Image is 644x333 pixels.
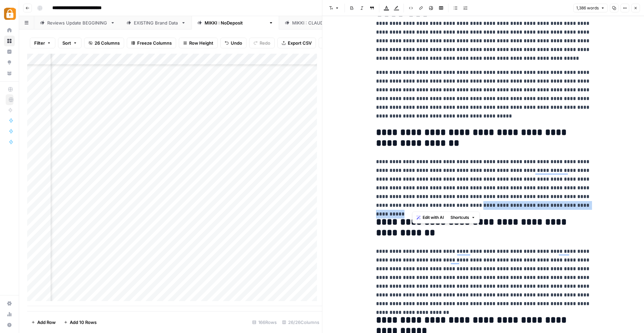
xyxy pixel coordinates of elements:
button: Add Row [27,317,60,328]
span: 1,386 words [576,5,599,11]
div: EXISTING Brand Data [134,19,178,26]
div: Reviews Update BEGGINING [47,19,108,26]
span: Add 10 Rows [70,319,97,326]
span: Export CSV [288,40,312,46]
button: 26 Columns [84,38,124,48]
span: Add Row [37,319,56,326]
span: Shortcuts [450,215,469,221]
button: Shortcuts [448,213,478,222]
span: Sort [62,40,71,46]
span: Undo [231,40,242,46]
button: Export CSV [277,38,316,48]
span: 26 Columns [95,40,120,46]
button: Workspace: Adzz [4,5,15,22]
button: Add 10 Rows [60,317,101,328]
a: Opportunities [4,57,15,68]
div: 166 Rows [250,317,279,328]
button: Filter [30,38,55,48]
a: Browse [4,36,15,46]
span: Row Height [189,40,213,46]
button: Freeze Columns [127,38,176,48]
span: Freeze Columns [137,40,172,46]
a: Home [4,25,15,36]
a: Your Data [4,68,15,79]
a: Insights [4,46,15,57]
a: [PERSON_NAME] : NoDeposit [192,16,279,30]
button: Row Height [179,38,218,48]
div: [PERSON_NAME] : NoDeposit [205,19,266,26]
a: Reviews Update BEGGINING [34,16,121,30]
div: [PERSON_NAME] : [PERSON_NAME] [292,19,367,26]
a: Settings [4,298,15,309]
button: Edit with AI [414,213,446,222]
a: [PERSON_NAME] : [PERSON_NAME] [279,16,380,30]
button: Help + Support [4,320,15,330]
span: Redo [260,40,270,46]
button: Sort [58,38,82,48]
a: EXISTING Brand Data [121,16,192,30]
span: Filter [34,40,45,46]
div: 26/26 Columns [279,317,322,328]
button: Undo [220,38,247,48]
img: Adzz Logo [4,8,16,20]
button: 1,386 words [573,4,608,12]
button: Redo [249,38,275,48]
span: Edit with AI [423,215,444,221]
a: Usage [4,309,15,320]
